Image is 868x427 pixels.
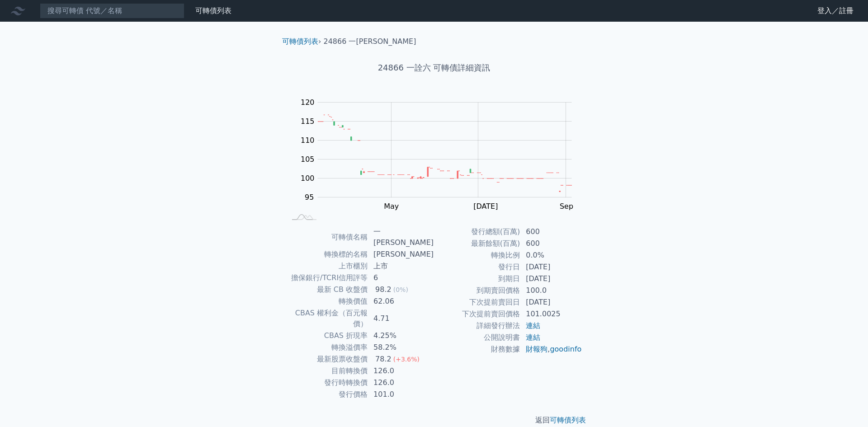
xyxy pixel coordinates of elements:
[393,356,420,363] span: (+3.6%)
[286,330,368,342] td: CBAS 折現率
[520,261,582,273] td: [DATE]
[368,330,434,342] td: 4.25%
[520,238,582,249] td: 600
[434,249,520,261] td: 轉換比例
[520,249,582,261] td: 0.0%
[368,365,434,377] td: 126.0
[286,249,368,260] td: 轉換標的名稱
[275,415,593,426] p: 返回
[373,284,393,295] div: 98.2
[195,6,231,15] a: 可轉債列表
[526,321,540,330] a: 連結
[286,353,368,365] td: 最新股票收盤價
[434,332,520,343] td: 公開說明書
[520,285,582,296] td: 100.0
[368,307,434,330] td: 4.71
[368,226,434,249] td: 一[PERSON_NAME]
[305,193,314,202] tspan: 95
[526,333,540,342] a: 連結
[434,261,520,273] td: 發行日
[324,36,416,47] li: 24866 一[PERSON_NAME]
[473,202,498,211] tspan: [DATE]
[286,377,368,389] td: 發行時轉換價
[526,345,547,353] a: 財報狗
[286,226,368,249] td: 可轉債名稱
[520,296,582,308] td: [DATE]
[520,273,582,285] td: [DATE]
[550,345,581,353] a: goodinfo
[368,377,434,389] td: 126.0
[393,286,408,293] span: (0%)
[368,260,434,272] td: 上市
[40,3,184,19] input: 搜尋可轉債 代號／名稱
[286,260,368,272] td: 上市櫃別
[301,174,315,183] tspan: 100
[520,343,582,355] td: ,
[560,202,573,211] tspan: Sep
[368,342,434,353] td: 58.2%
[368,272,434,284] td: 6
[296,98,585,229] g: Chart
[286,342,368,353] td: 轉換溢價率
[368,296,434,307] td: 62.06
[286,389,368,400] td: 發行價格
[275,61,593,74] h1: 24866 一詮六 可轉債詳細資訊
[434,238,520,249] td: 最新餘額(百萬)
[434,343,520,355] td: 財務數據
[384,202,399,211] tspan: May
[301,117,315,126] tspan: 115
[434,226,520,238] td: 發行總額(百萬)
[286,307,368,330] td: CBAS 權利金（百元報價）
[520,308,582,320] td: 101.0025
[282,36,321,47] li: ›
[434,273,520,285] td: 到期日
[301,98,315,107] tspan: 120
[301,136,315,145] tspan: 110
[434,320,520,332] td: 詳細發行辦法
[286,296,368,307] td: 轉換價值
[520,226,582,238] td: 600
[282,37,318,46] a: 可轉債列表
[434,308,520,320] td: 下次提前賣回價格
[301,155,315,164] tspan: 105
[286,365,368,377] td: 目前轉換價
[810,4,861,18] a: 登入／註冊
[286,272,368,284] td: 擔保銀行/TCRI信用評等
[368,389,434,400] td: 101.0
[286,284,368,296] td: 最新 CB 收盤價
[550,416,586,424] a: 可轉債列表
[373,354,393,365] div: 78.2
[434,296,520,308] td: 下次提前賣回日
[434,285,520,296] td: 到期賣回價格
[368,249,434,260] td: [PERSON_NAME]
